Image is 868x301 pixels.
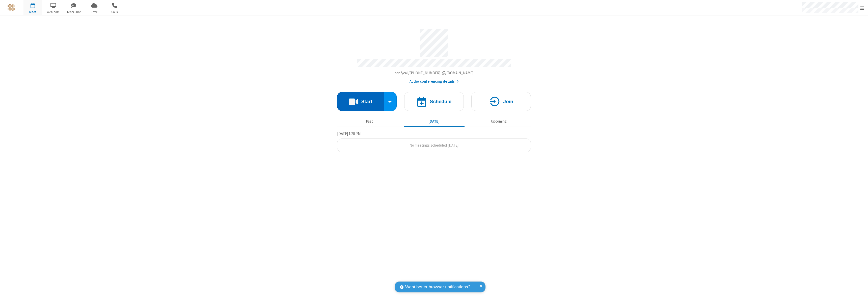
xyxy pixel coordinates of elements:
span: Copy my meeting room link [395,71,474,75]
span: Team Chat [64,10,83,14]
span: [DATE] 1:20 PM [337,131,361,136]
section: Account details [337,25,531,84]
button: [DATE] [404,117,465,126]
span: Webinars [44,10,63,14]
div: Start conference options [384,92,397,111]
button: Start [337,92,384,111]
button: Past [339,117,400,126]
h4: Schedule [430,99,451,104]
button: Upcoming [468,117,529,126]
h4: Start [361,99,372,104]
button: Schedule [404,92,464,111]
section: Today's Meetings [337,131,531,152]
span: No meetings scheduled [DATE] [410,143,458,148]
span: Meet [23,10,42,14]
h4: Join [503,99,513,104]
button: Copy my meeting room linkCopy my meeting room link [395,70,474,76]
span: Drive [85,10,104,14]
img: QA Selenium DO NOT DELETE OR CHANGE [8,4,15,11]
iframe: Chat [855,288,864,297]
button: Join [471,92,531,111]
button: Audio conferencing details [410,79,459,84]
span: Calls [105,10,124,14]
span: Want better browser notifications? [405,284,470,290]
